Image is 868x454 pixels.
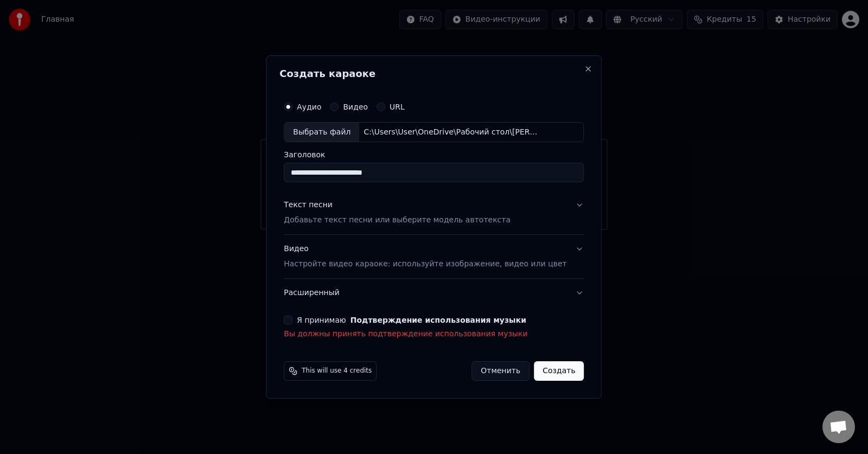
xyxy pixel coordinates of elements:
[284,259,566,270] p: Настройте видео караоке: используйте изображение, видео или цвет
[284,200,333,211] div: Текст песни
[471,361,529,381] button: Отменить
[284,244,566,270] div: Видео
[284,151,584,159] label: Заголовок
[284,215,510,226] p: Добавьте текст песни или выберите модель автотекста
[297,103,321,111] label: Аудио
[343,103,368,111] label: Видео
[284,123,359,142] div: Выбрать файл
[297,316,526,324] label: Я принимаю
[284,329,584,340] p: Вы должны принять подтверждение использования музыки
[279,69,588,79] h2: Создать караоке
[284,279,584,307] button: Расширенный
[534,361,584,381] button: Создать
[284,191,584,235] button: Текст песниДобавьте текст песни или выберите модель автотекста
[284,235,584,279] button: ВидеоНастройте видео караоке: используйте изображение, видео или цвет
[390,103,405,111] label: URL
[302,367,372,375] span: This will use 4 credits
[350,316,526,324] button: Я принимаю
[359,127,544,138] div: C:\Users\User\OneDrive\Рабочий стол\[PERSON_NAME] - Gypsy Queen.mp3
